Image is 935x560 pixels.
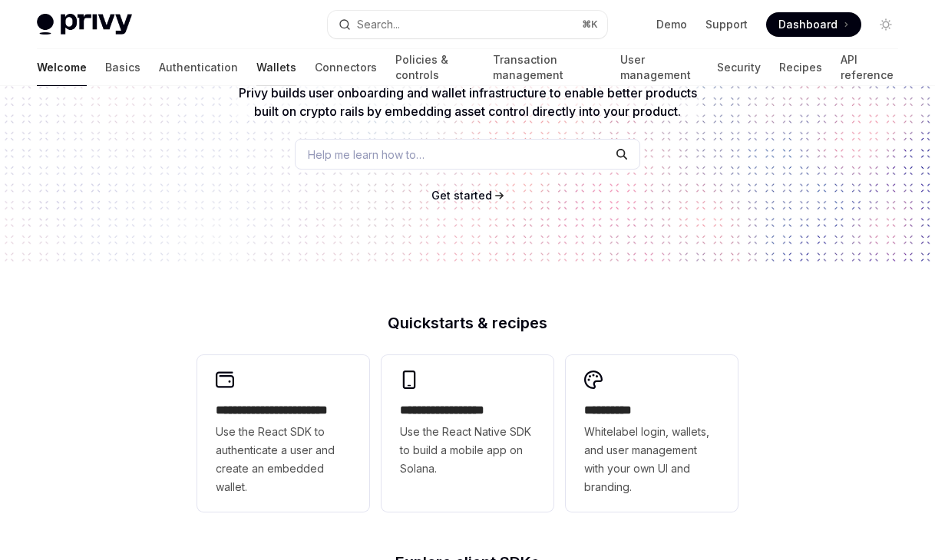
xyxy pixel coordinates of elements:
a: API reference [841,49,898,86]
span: ⌘ K [582,18,598,31]
span: Get started [431,189,492,202]
a: Connectors [315,49,377,86]
button: Search...⌘K [328,11,606,38]
h2: Quickstarts & recipes [197,315,738,331]
a: Welcome [37,49,87,86]
span: Use the React SDK to authenticate a user and create an embedded wallet. [216,423,351,496]
span: Use the React Native SDK to build a mobile app on Solana. [400,423,535,478]
img: light logo [37,14,132,35]
a: Security [717,49,761,86]
a: User management [620,49,698,86]
a: Transaction management [493,49,603,86]
div: Search... [357,15,400,34]
a: Basics [105,49,140,86]
a: Policies & controls [395,49,474,86]
a: Dashboard [766,12,861,37]
a: **** **** **** ***Use the React Native SDK to build a mobile app on Solana. [382,355,553,512]
a: Demo [656,17,687,32]
a: Support [705,17,748,32]
a: Authentication [159,49,238,86]
a: Get started [431,188,492,203]
span: Help me learn how to… [308,147,425,163]
span: Dashboard [778,17,838,32]
button: Toggle dark mode [874,12,898,37]
a: Wallets [256,49,296,86]
a: **** *****Whitelabel login, wallets, and user management with your own UI and branding. [566,355,738,512]
a: Recipes [779,49,822,86]
span: Whitelabel login, wallets, and user management with your own UI and branding. [584,423,719,496]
